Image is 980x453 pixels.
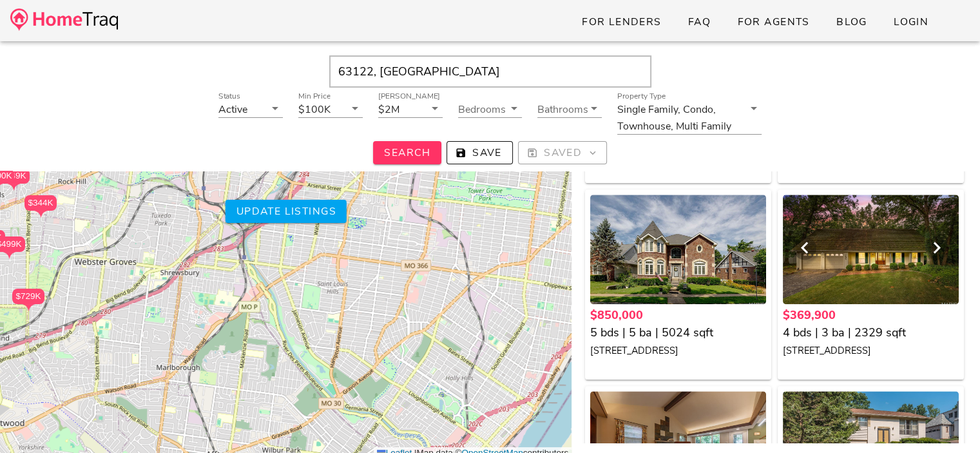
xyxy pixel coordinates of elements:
[537,101,602,117] div: Bathrooms
[447,141,513,164] button: Save
[683,104,716,115] div: Condo,
[235,204,336,218] span: Update listings
[378,101,443,117] div: [PERSON_NAME]$2M
[617,92,666,101] label: Property Type
[677,10,722,34] a: FAQ
[298,104,331,115] div: $100K
[836,15,867,29] span: Blog
[12,289,44,304] div: $729K
[225,200,346,223] button: Update listings
[925,236,948,260] button: Next visual
[736,15,809,29] span: For Agents
[458,101,523,117] div: Bedrooms
[298,92,331,101] label: Min Price
[3,252,16,259] img: triPin.png
[676,120,731,132] div: Multi Family
[783,344,871,357] small: [STREET_ADDRESS]
[10,8,118,31] img: desktop-logo.34a1112.png
[793,236,816,260] button: Previous visual
[383,146,431,160] span: Search
[883,10,939,34] a: Login
[378,92,440,101] label: [PERSON_NAME]
[726,10,820,34] a: For Agents
[24,195,57,211] div: $344K
[581,15,662,29] span: For Lenders
[893,15,928,29] span: Login
[12,289,44,311] div: $729K
[378,104,399,115] div: $2M
[825,10,878,34] a: Blog
[783,307,959,359] a: $369,900 4 bds | 3 ba | 2329 sqft [STREET_ADDRESS]
[590,307,766,359] a: $850,000 5 bds | 5 ba | 5024 sqft [STREET_ADDRESS]
[529,146,596,160] span: Saved
[783,307,959,324] div: $369,900
[34,211,48,218] img: triPin.png
[298,101,363,117] div: Min Price$100K
[617,104,680,115] div: Single Family,
[687,15,711,29] span: FAQ
[22,304,35,311] img: triPin.png
[329,55,651,88] input: Enter Your Address, Zipcode or City & State
[218,101,283,117] div: StatusActive
[24,195,57,218] div: $344K
[457,146,502,160] span: Save
[617,120,673,132] div: Townhouse,
[590,324,766,342] div: 5 bds | 5 ba | 5024 sqft
[783,324,959,342] div: 4 bds | 3 ba | 2329 sqft
[590,344,678,357] small: [STREET_ADDRESS]
[518,141,607,164] button: Saved
[571,10,672,34] a: For Lenders
[590,307,766,324] div: $850,000
[218,92,240,101] label: Status
[218,104,247,115] div: Active
[373,141,441,164] button: Search
[916,391,980,453] iframe: Chat Widget
[617,101,762,134] div: Property TypeSingle Family,Condo,Townhouse,Multi Family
